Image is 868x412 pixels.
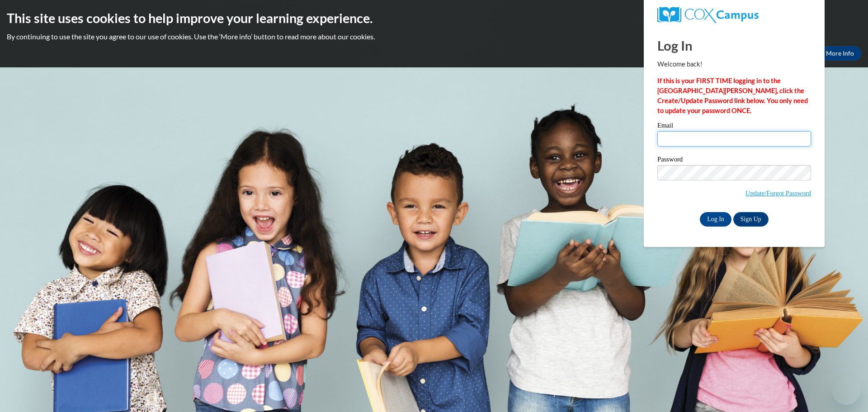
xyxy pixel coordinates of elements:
p: Welcome back! [657,59,811,69]
h1: Log In [657,36,811,55]
input: Log In [700,212,731,227]
label: Password [657,156,811,165]
iframe: Button to launch messaging window [832,376,861,405]
label: Email [657,122,811,131]
img: COX Campus [657,7,759,23]
a: Update/Forgot Password [745,189,811,197]
strong: If this is your FIRST TIME logging in to the [GEOGRAPHIC_DATA][PERSON_NAME], click the Create/Upd... [657,77,808,114]
a: COX Campus [657,7,811,23]
p: By continuing to use the site you agree to our use of cookies. Use the ‘More info’ button to read... [7,32,861,42]
h2: This site uses cookies to help improve your learning experience. [7,9,861,27]
a: Sign Up [733,212,769,227]
a: More Info [819,46,861,61]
